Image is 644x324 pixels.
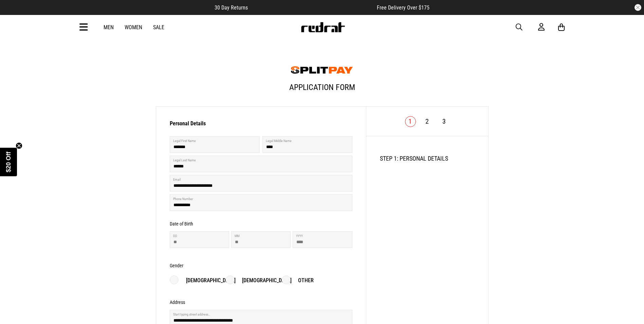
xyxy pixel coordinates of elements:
a: Women [125,24,142,31]
h3: Date of Birth [170,221,193,227]
h3: Address [170,300,185,305]
img: Redrat logo [300,22,345,32]
button: Close teaser [16,142,22,149]
h2: STEP 1: PERSONAL DETAILS [380,155,475,162]
a: Sale [153,24,164,31]
h1: Application Form [156,77,489,103]
iframe: Customer reviews powered by Trustpilot [261,4,363,11]
span: 30 Day Returns [215,4,248,11]
a: Men [104,24,114,31]
span: $20 Off [5,151,12,172]
h3: Gender [170,263,183,268]
p: [DEMOGRAPHIC_DATA] [179,276,236,285]
p: Other [291,276,314,285]
p: [DEMOGRAPHIC_DATA] [235,276,292,285]
a: 2 [425,117,429,125]
a: 3 [442,117,446,125]
span: Free Delivery Over $175 [377,4,429,11]
h3: Personal Details [170,120,352,131]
